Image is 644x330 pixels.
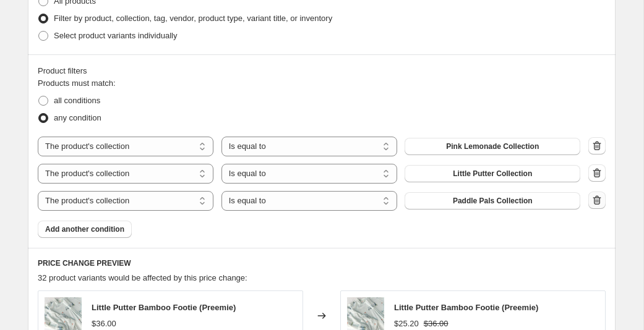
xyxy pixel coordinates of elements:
span: Little Putter Bamboo Footie (Preemie) [394,303,538,312]
div: $36.00 [92,318,116,330]
button: Pink Lemonade Collection [405,138,580,155]
span: Little Putter Bamboo Footie (Preemie) [92,303,236,312]
span: Little Putter Collection [453,169,532,179]
h6: PRICE CHANGE PREVIEW [38,258,606,268]
span: any condition [54,113,101,122]
div: Product filters [38,65,606,77]
div: $25.20 [394,318,419,330]
span: Products must match: [38,78,116,88]
strike: $36.00 [424,318,449,330]
span: all conditions [54,96,100,105]
button: Paddle Pals Collection [405,192,580,209]
span: 32 product variants would be affected by this price change: [38,273,247,282]
span: Add another condition [45,224,124,234]
button: Little Putter Collection [405,165,580,182]
span: Select product variants individually [54,31,177,40]
span: Paddle Pals Collection [453,196,533,206]
button: Add another condition [38,221,132,238]
span: Filter by product, collection, tag, vendor, product type, variant title, or inventory [54,14,332,23]
span: Pink Lemonade Collection [446,142,539,151]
